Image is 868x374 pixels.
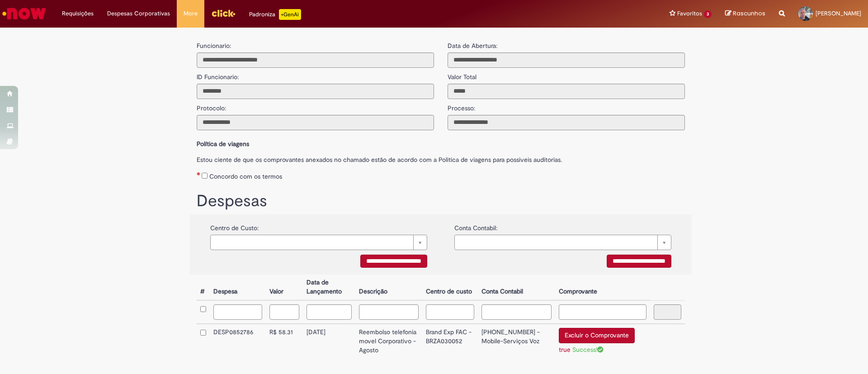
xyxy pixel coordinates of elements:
a: Rascunhos [725,9,765,18]
span: Despesas Corporativas [107,9,170,18]
th: Data de Lançamento [303,275,355,300]
span: Requisições [62,9,94,18]
label: Protocolo: [197,99,226,113]
label: Processo: [448,99,475,113]
td: R$ 58.31 [266,324,303,360]
td: Brand Exp FAC - BRZA030052 [422,324,477,360]
th: Descrição [355,275,422,300]
img: ServiceNow [1,5,47,23]
label: Data de Abertura: [448,41,497,50]
a: Limpar campo {0} [210,235,427,250]
td: Excluir o Comprovante true Success! [555,324,650,360]
label: Estou ciente de que os comprovantes anexados no chamado estão de acordo com a Politica de viagens... [197,151,685,164]
label: Centro de Custo: [210,219,259,232]
th: Despesa [210,275,266,300]
label: Conta Contabil: [454,219,497,232]
span: 3 [704,10,712,18]
td: [DATE] [303,324,355,360]
span: Favoritos [677,9,702,18]
td: [PHONE_NUMBER] - Mobile-Serviços Voz [478,324,555,360]
a: Limpar campo {0} [454,235,671,250]
img: click_logo_yellow_360x200.png [211,6,236,20]
th: Valor [266,275,303,300]
span: More [184,9,198,18]
span: Success! [572,346,604,354]
a: true [559,346,571,354]
b: Política de viagens [197,140,249,148]
th: Centro de custo [422,275,477,300]
span: [PERSON_NAME] [816,9,861,17]
th: Conta Contabil [478,275,555,300]
td: DESP0852786 [210,324,266,360]
div: Padroniza [249,9,301,20]
td: Reembolso telefonia movel Corporativo - Agosto [355,324,422,360]
th: Comprovante [555,275,650,300]
label: Valor Total [448,68,476,81]
label: Concordo com os termos [209,172,282,181]
th: # [197,275,210,300]
button: Excluir o Comprovante [559,328,635,343]
h1: Despesas [197,192,685,210]
p: +GenAi [279,9,301,20]
label: Funcionario: [197,41,231,50]
label: ID Funcionario: [197,68,239,81]
span: Rascunhos [733,9,765,18]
